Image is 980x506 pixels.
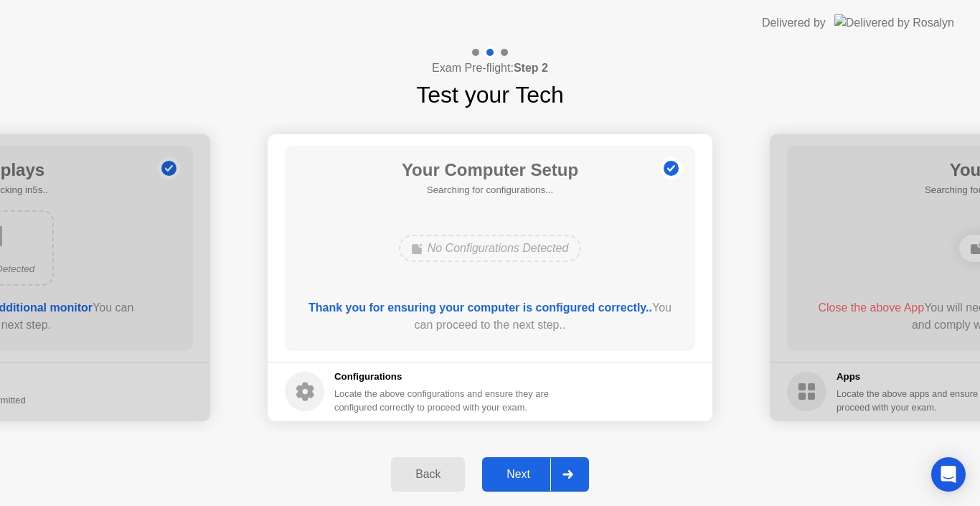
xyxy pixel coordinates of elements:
[334,387,552,414] div: Locate the above configurations and ensure they are configured correctly to proceed with your exam.
[432,60,548,77] h4: Exam Pre-flight:
[308,301,652,314] b: Thank you for ensuring your computer is configured correctly..
[834,14,954,31] img: Delivered by Rosalyn
[402,183,578,197] h5: Searching for configurations...
[486,468,550,481] div: Next
[399,235,582,262] div: No Configurations Detected
[395,468,461,481] div: Back
[306,299,675,334] div: You can proceed to the next step..
[416,78,564,112] h1: Test your Tech
[402,157,578,183] h1: Your Computer Setup
[391,457,465,492] button: Back
[931,457,966,492] div: Open Intercom Messenger
[334,370,552,384] h5: Configurations
[514,62,548,74] b: Step 2
[482,457,589,492] button: Next
[762,14,826,32] div: Delivered by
